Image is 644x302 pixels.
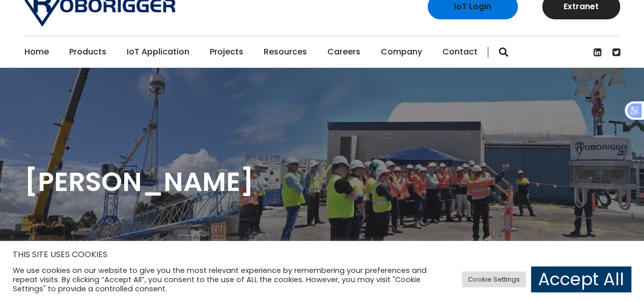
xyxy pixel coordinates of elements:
[442,36,478,68] a: Contact
[210,36,243,68] a: Projects
[381,36,422,68] a: Company
[24,164,620,199] h1: [PERSON_NAME]
[13,266,446,293] div: We use cookies on our website to give you the most relevant experience by remembering your prefer...
[264,36,307,68] a: Resources
[462,271,526,287] a: Cookie Settings
[327,36,360,68] a: Careers
[531,266,631,292] a: Accept All
[127,36,189,68] a: IoT Application
[13,248,631,261] h5: THIS SITE USES COOKIES
[24,36,49,68] a: Home
[69,36,106,68] a: Products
